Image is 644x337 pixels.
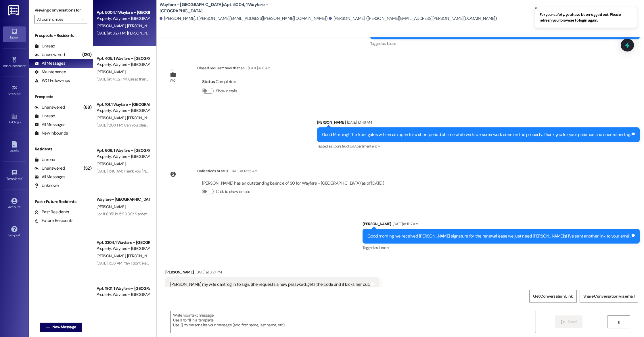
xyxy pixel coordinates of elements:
div: Apt. 1901, 1 Wayfare – [GEOGRAPHIC_DATA] [97,286,150,292]
div: Unknown [34,183,59,189]
div: Good morning, we received [PERSON_NAME] signature for the renewal lease we just need [PERSON_NAME... [367,233,630,239]
div: (68) [82,103,93,112]
span: • [21,91,22,95]
div: [DATE] 11:48 AM: Thank you [PERSON_NAME] [97,168,170,174]
span: Apartment entry [354,144,380,149]
div: Property: Wayfare - [GEOGRAPHIC_DATA] [97,246,150,252]
div: [DATE] at 11:17 AM [391,221,418,227]
a: Site Visit • [3,83,26,99]
span: [PERSON_NAME] [127,115,156,120]
img: ResiDesk Logo [8,5,20,16]
div: Apt. 606, 1 Wayfare – [GEOGRAPHIC_DATA] [97,148,150,154]
i:  [561,320,565,324]
div: (52) [82,164,93,173]
div: [DATE] 3:08 PM: Can you please tell me what time our sprinklers run? [97,122,210,128]
div: Past Residents [34,209,69,215]
div: Unanswered [34,165,65,171]
div: Past + Future Residents [29,199,93,205]
button: Get Conversation Link [529,290,576,303]
button: Send [555,315,583,328]
div: All Messages [34,60,65,66]
span: Construction , [333,144,354,149]
i:  [616,320,621,324]
div: Unread [34,113,55,119]
span: Lease [379,245,388,250]
a: Templates • [3,168,26,183]
input: All communities [37,15,78,24]
div: [PERSON_NAME]. ([PERSON_NAME][EMAIL_ADDRESS][PERSON_NAME][DOMAIN_NAME]) [160,16,327,22]
div: Tagged as: [370,39,640,48]
div: Apt. 405, 1 Wayfare – [GEOGRAPHIC_DATA] [97,55,150,62]
div: Unanswered [34,52,65,58]
div: Unread [34,43,55,49]
b: Status [202,79,215,85]
div: Residents [29,146,93,152]
div: Property: Wayfare - [GEOGRAPHIC_DATA] [97,154,150,160]
span: [PERSON_NAME] [127,253,156,259]
div: (120) [81,50,93,59]
a: Buildings [3,111,26,127]
div: Tagged as: [363,244,640,252]
div: [DATE] at 12:55 AM [228,168,257,174]
div: [PERSON_NAME]. ([PERSON_NAME][EMAIL_ADDRESS][PERSON_NAME][DOMAIN_NAME]) [329,16,497,22]
div: Good Morning! The front gates will remain open for a short period of time while we have some work... [322,132,631,138]
div: [PERSON_NAME] [165,269,379,277]
span: • [26,63,26,67]
div: Property: Wayfare - [GEOGRAPHIC_DATA] [97,16,150,22]
div: All Messages [34,174,65,180]
button: New Message [40,323,82,332]
span: [PERSON_NAME] [97,23,127,28]
button: Share Conversation via email [580,290,638,303]
div: Tagged as: [317,142,640,150]
label: Click to show details [216,189,250,195]
i:  [81,17,84,22]
a: Account [3,196,26,212]
span: [PERSON_NAME] [97,69,125,74]
div: Property: Wayfare - [GEOGRAPHIC_DATA] [97,62,150,68]
div: Collections Status [197,168,228,174]
label: Viewing conversations for [34,6,87,15]
div: [PERSON_NAME] my wife can't log in to sign. She requests a new password, gets the code and it kic... [170,282,370,288]
div: WO Follow-ups [34,78,70,84]
div: [DATE] at 3:27 PM [194,269,222,275]
div: Future Residents [34,218,73,224]
div: Unanswered [34,104,65,110]
div: Closed request: Now that so... [197,65,270,73]
div: Property: Wayfare - [GEOGRAPHIC_DATA] [97,108,150,114]
a: Inbox [3,26,26,42]
div: : Completed [202,77,239,86]
div: Prospects + Residents [29,32,93,39]
div: WO [170,78,175,84]
div: Maintenance [34,69,66,75]
button: Close toast [533,5,539,11]
span: [PERSON_NAME] [127,23,156,28]
div: All Messages [34,122,65,128]
div: Unread [34,157,55,163]
div: New Inbounds [34,130,68,136]
span: Send [568,319,576,325]
div: Prospects [29,94,93,100]
i:  [46,325,50,330]
div: [PERSON_NAME] has an outstanding balance of $0 for Wayfare - [GEOGRAPHIC_DATA] (as of [DATE]) [202,180,384,186]
div: [DATE] at 3:27 PM: [PERSON_NAME] my wife can't log in to sign. She requests a new password, gets ... [97,30,310,36]
div: Wayfare - [GEOGRAPHIC_DATA] [97,196,150,202]
div: [DATE] 4:18 AM [246,65,270,71]
div: [PERSON_NAME] [317,119,640,127]
div: [PERSON_NAME] [363,221,640,229]
span: New Message [52,324,76,330]
span: [PERSON_NAME] [97,204,125,209]
div: [DATE] 10:46 AM [346,119,372,125]
span: For your safety, you have been logged out. Please refresh your browser to login again. [540,12,632,23]
label: Show details [216,88,237,94]
span: • [22,176,23,180]
div: Apt. 3304, 1 Wayfare – [GEOGRAPHIC_DATA] [97,240,150,246]
a: Support [3,224,26,240]
div: [DATE] 11:06 AM: Yay I don't like the gates anyway! 🤣😂🤪 [97,261,193,266]
a: Leads [3,139,26,155]
span: [PERSON_NAME] [97,115,127,120]
div: Property: Wayfare - [GEOGRAPHIC_DATA] [97,292,150,298]
span: [PERSON_NAME] [97,253,127,259]
span: [PERSON_NAME] [97,161,125,166]
div: Apt. 5004, 1 Wayfare – [GEOGRAPHIC_DATA] [97,9,150,16]
span: Share Conversation via email [583,293,635,299]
